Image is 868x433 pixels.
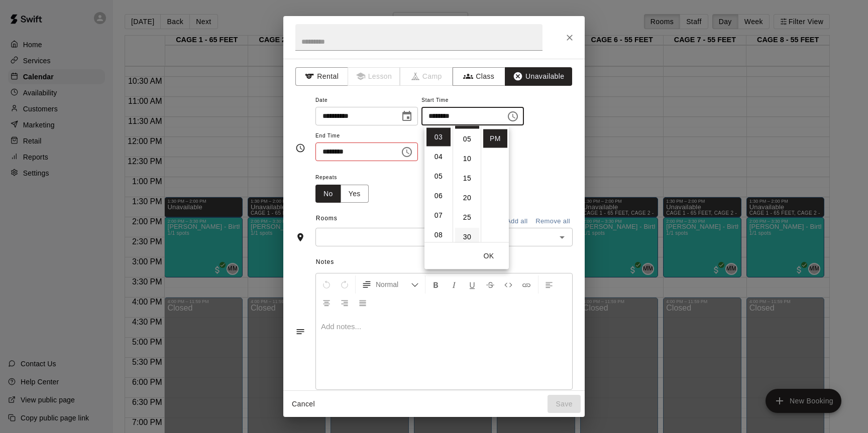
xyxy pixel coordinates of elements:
span: End Time [315,129,418,143]
span: Camps can only be created in the Services page [400,67,453,86]
button: Unavailable [505,67,572,86]
li: 30 minutes [455,228,479,246]
span: Date [315,94,418,107]
button: Format Bold [427,275,445,294]
button: Left Align [540,275,558,294]
li: 3 hours [426,128,451,147]
button: Class [453,67,505,86]
button: Choose time, selected time is 9:30 AM [397,142,417,162]
button: Right Align [336,294,353,312]
li: 5 minutes [455,130,479,149]
span: Start Time [421,94,524,107]
ul: Select hours [424,126,453,242]
span: Normal [376,279,411,290]
li: 20 minutes [455,189,479,207]
button: Rental [295,67,348,86]
button: No [315,185,341,203]
span: Repeats [315,171,377,185]
li: 6 hours [426,187,451,205]
li: 8 hours [426,226,451,244]
button: Yes [341,185,369,203]
button: Format Underline [464,275,481,294]
button: Open [555,230,569,244]
button: Justify Align [354,294,371,312]
svg: Rooms [295,232,305,242]
button: Remove all [533,214,573,229]
ul: Select meridiem [481,126,509,242]
button: Choose time, selected time is 3:00 PM [503,106,523,126]
button: Format Italics [446,275,463,294]
div: outlined button group [315,185,369,203]
svg: Timing [295,143,305,153]
button: Formatting Options [358,275,423,294]
li: PM [483,129,507,148]
button: Redo [336,275,353,294]
li: 10 minutes [455,150,479,168]
button: Format Strikethrough [482,275,499,294]
li: 5 hours [426,167,451,186]
li: 7 hours [426,206,451,225]
button: Undo [318,275,335,294]
li: 15 minutes [455,169,479,188]
span: Rooms [316,215,338,222]
li: 4 hours [426,148,451,166]
span: Notes [316,254,573,270]
button: Cancel [287,395,319,413]
button: Insert Code [500,275,517,294]
svg: Notes [295,327,305,337]
button: Center Align [318,294,335,312]
span: Lessons must be created in the Services page first [348,67,401,86]
ul: Select minutes [453,126,481,242]
button: Choose date, selected date is Sep 7, 2025 [397,106,417,126]
button: OK [473,247,505,265]
button: Close [561,29,579,47]
button: Add all [501,214,533,229]
li: 25 minutes [455,208,479,227]
button: Insert Link [518,275,535,294]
